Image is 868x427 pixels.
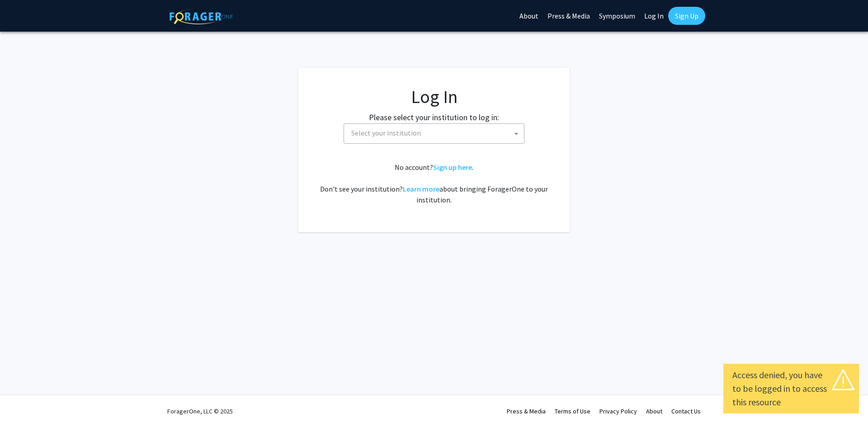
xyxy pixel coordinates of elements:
[599,407,637,415] a: Privacy Policy
[348,124,524,142] span: Select your institution
[167,395,233,427] div: ForagerOne, LLC © 2025
[351,128,421,137] span: Select your institution
[646,407,662,415] a: About
[316,162,552,205] div: No account? . Don't see your institution? about bringing ForagerOne to your institution.
[170,9,233,24] img: ForagerOne Logo
[316,86,552,108] h1: Log In
[671,407,701,415] a: Contact Us
[555,407,590,415] a: Terms of Use
[433,163,472,172] a: Sign up here
[732,368,850,409] div: Access denied, you have to be logged in to access this resource
[668,7,705,25] a: Sign Up
[403,184,439,193] a: Learn more about bringing ForagerOne to your institution
[344,123,524,144] span: Select your institution
[507,407,546,415] a: Press & Media
[369,111,499,123] label: Please select your institution to log in:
